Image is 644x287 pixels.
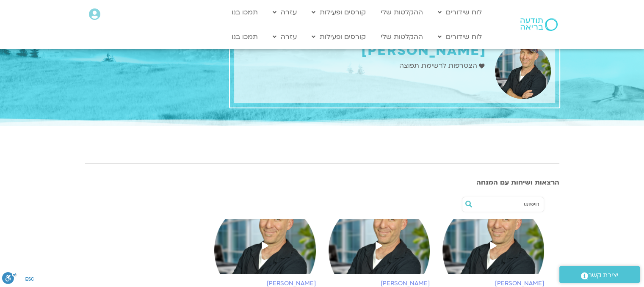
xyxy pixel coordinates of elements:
a: לוח שידורים [434,29,486,45]
a: תמכו בנו [227,29,262,45]
img: %D7%96%D7%99%D7%95%D7%90%D7%9F-.png [442,219,544,282]
span: יצירת קשר [588,270,619,281]
img: תודעה בריאה [520,18,558,31]
a: ההקלטות שלי [376,4,427,20]
h3: הרצאות ושיחות עם המנחה [85,179,559,186]
h6: [PERSON_NAME] [329,280,430,287]
img: %D7%96%D7%99%D7%95%D7%90%D7%9F-.png [214,219,316,282]
h6: [PERSON_NAME] [442,280,544,287]
a: קורסים ופעילות [307,29,370,45]
a: לוח שידורים [434,4,486,20]
a: עזרה [268,4,301,20]
a: ההקלטות שלי [376,29,427,45]
h1: [PERSON_NAME] [238,43,486,59]
span: הצטרפות לרשימת תפוצה [399,60,479,72]
a: הצטרפות לרשימת תפוצה [399,60,486,72]
input: חיפוש [475,197,539,212]
img: %D7%96%D7%99%D7%95%D7%90%D7%9F-.png [329,219,430,282]
a: תמכו בנו [227,4,262,20]
a: קורסים ופעילות [307,4,370,20]
a: יצירת קשר [559,266,640,283]
a: עזרה [268,29,301,45]
h6: [PERSON_NAME] [214,280,316,287]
